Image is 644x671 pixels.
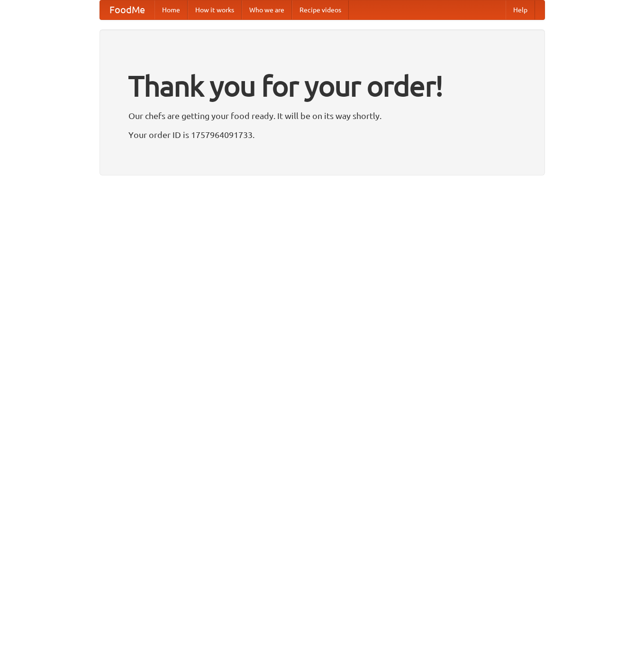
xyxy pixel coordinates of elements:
a: How it works [188,0,242,19]
p: Your order ID is 1757964091733. [128,128,516,142]
a: Home [154,0,188,19]
a: Recipe videos [292,0,349,19]
a: Who we are [242,0,292,19]
h1: Thank you for your order! [128,63,516,109]
a: Help [506,0,535,19]
p: Our chefs are getting your food ready. It will be on its way shortly. [128,109,516,123]
a: FoodMe [100,0,154,19]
